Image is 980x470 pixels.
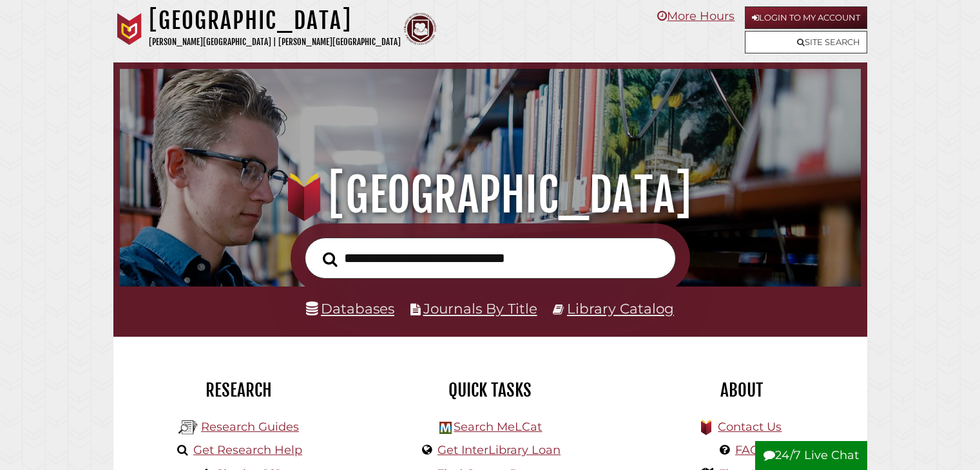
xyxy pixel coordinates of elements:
[657,9,735,23] a: More Hours
[567,300,674,317] a: Library Catalog
[178,418,198,437] img: Hekman Library Logo
[134,167,845,223] h1: [GEOGRAPHIC_DATA]
[113,13,146,45] img: Calvin University
[374,379,606,401] h2: Quick Tasks
[149,35,401,50] p: [PERSON_NAME][GEOGRAPHIC_DATA] | [PERSON_NAME][GEOGRAPHIC_DATA]
[404,13,436,45] img: Calvin Theological Seminary
[316,248,344,270] button: Search
[149,6,401,35] h1: [GEOGRAPHIC_DATA]
[201,420,299,434] a: Research Guides
[123,379,355,401] h2: Research
[323,251,338,267] i: Search
[745,6,867,29] a: Login to My Account
[437,443,561,457] a: Get InterLibrary Loan
[193,443,302,457] a: Get Research Help
[745,31,867,53] a: Site Search
[718,420,782,434] a: Contact Us
[306,300,394,317] a: Databases
[423,300,537,317] a: Journals By Title
[626,379,858,401] h2: About
[735,443,765,457] a: FAQs
[439,422,452,434] img: Hekman Library Logo
[454,420,542,434] a: Search MeLCat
